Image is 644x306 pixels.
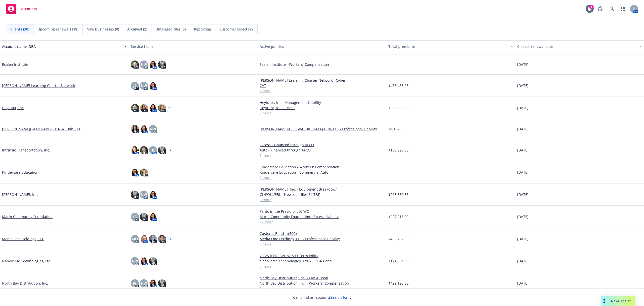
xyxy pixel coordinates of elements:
img: photo [149,191,157,199]
img: photo [158,146,166,154]
span: - [388,62,390,67]
a: Report a Bug [595,4,605,14]
a: Panto in the Presidio, LLC WC [260,209,384,214]
button: Total premiums [386,40,515,52]
span: [DATE] [517,236,529,241]
span: [DATE] [517,214,529,219]
a: Kindercare Education - Commercial Auto [260,170,384,175]
span: NW [141,62,147,67]
div: Account name, DBA [2,44,121,49]
div: Drag to move [601,296,607,306]
span: $600,863.00 [388,105,409,110]
span: [DATE] [517,170,529,175]
span: JS [133,83,136,88]
a: Media One Holdings, LLC [2,236,44,241]
span: Untriaged files (0) [155,26,186,32]
img: photo [149,104,157,112]
img: photo [158,104,166,112]
span: Reporting [194,26,211,32]
a: 1 more [260,175,384,180]
img: photo [140,168,148,176]
span: $227,213.00 [388,214,409,219]
span: New businesses (0) [87,26,119,32]
span: Accounts [21,7,37,11]
span: [DATE] [517,192,529,197]
a: + 1 [168,106,172,109]
span: NW [150,126,156,132]
a: 6 more [260,286,384,291]
a: 7 more [260,241,384,247]
span: $429,120.00 [388,281,409,286]
a: [PERSON_NAME] Learning Charter Network - Cyber [260,78,384,83]
img: photo [140,125,148,133]
img: photo [149,213,157,221]
img: photo [149,257,157,265]
span: Clients (30) [10,26,29,32]
a: North Bay Distribution, Inc. - Workers' Compensation [260,281,384,286]
a: Kindercare Education - Workers' Compensation [260,164,384,170]
span: [DATE] [517,105,529,110]
img: photo [158,235,166,243]
span: [DATE] [517,281,529,286]
button: Service team [129,40,258,52]
img: photo [131,60,139,69]
a: 7 more [260,110,384,116]
a: Search for it [330,295,351,300]
span: NW [141,281,147,286]
a: 6 more [260,197,384,202]
span: [DATE] [517,147,529,153]
span: - [388,170,390,175]
a: Switch app [618,4,628,14]
a: Kindercare Education [2,170,38,175]
a: [PERSON_NAME][GEOGRAPHIC_DATA] Hub, LLC - Professional Liability [260,126,384,132]
img: photo [131,104,139,112]
button: Nova Assist [601,296,635,306]
span: [DATE] [517,258,529,264]
a: Marin Community Foundation - Excess Liability [260,214,384,219]
a: Nanoverse Technologies, Ltd. [2,258,52,264]
a: [PERSON_NAME][GEOGRAPHIC_DATA] Hub, LLC [2,126,81,132]
img: photo [158,279,166,287]
img: photo [140,146,148,154]
img: photo [140,257,148,265]
span: Can't find an account? [293,295,351,300]
a: CAT [260,83,384,88]
a: [PERSON_NAME], Inc. - Equipment Breakdown [260,187,384,192]
img: photo [131,146,139,154]
span: [DATE] [517,83,529,88]
a: + 2 [168,149,172,152]
a: 7 more [260,264,384,269]
a: Marin Community Foundation [2,214,53,219]
img: photo [149,279,157,287]
a: Accounts [4,2,39,16]
span: NW [141,83,147,88]
a: Search [607,4,617,14]
span: NW [141,192,147,197]
span: Nova Assist [611,299,631,303]
span: MQ [132,236,138,241]
img: photo [149,235,157,243]
div: Total premiums [388,44,508,49]
a: Customs Bond - $500k [260,231,384,236]
a: Esalen Institute [2,62,28,67]
a: Excess - Financed through AFCO [260,142,384,147]
span: [DATE] [517,62,529,67]
span: $4,132.00 [388,126,405,132]
span: $473,483.28 [388,83,409,88]
a: GL/POLL/EBL - Newfront files SL T&F [260,192,384,197]
img: photo [149,82,157,90]
img: photo [140,213,148,221]
button: Closest renewal date [515,40,644,52]
a: Esalen Institute - Workers' Compensation [260,62,384,67]
a: North Bay Distribution, Inc. [2,281,48,286]
a: North Bay Distribution, Inc. - ERISA Bond [260,275,384,281]
a: Auto - Financed through AFCO [260,147,384,153]
img: photo [140,104,148,112]
span: KO [132,214,137,219]
img: photo [131,125,139,133]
